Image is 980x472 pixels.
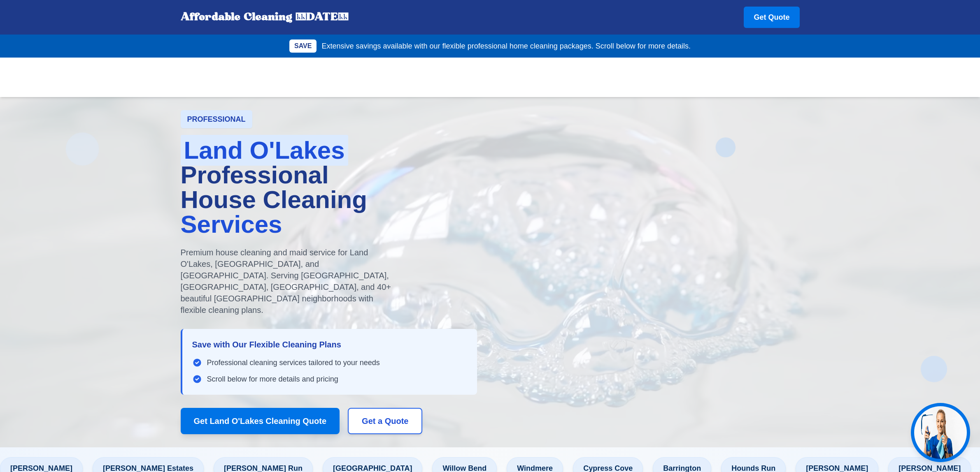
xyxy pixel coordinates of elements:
[207,357,380,368] span: Professional cleaning services tailored to your needs
[321,40,690,52] p: Extensive savings available with our flexible professional home cleaning packages. Scroll below f...
[914,406,967,459] img: Jen
[181,408,340,434] button: Get Land O'Lakes Cleaning Quote
[911,403,970,462] button: Get help from Jen
[181,110,252,128] div: PROFESSIONAL
[181,11,349,24] div: Affordable Cleaning [DATE]
[289,39,317,53] div: SAVE
[181,247,391,316] p: Premium house cleaning and maid service for Land O'Lakes, [GEOGRAPHIC_DATA], and [GEOGRAPHIC_DATA...
[181,138,477,237] h1: Professional House Cleaning
[348,408,422,434] button: Get a Quote
[744,7,799,28] a: Get Quote
[207,373,338,385] span: Scroll below for more details and pricing
[181,211,282,238] span: Services
[192,339,467,350] h3: Save with Our Flexible Cleaning Plans
[181,135,348,166] span: Land O'Lakes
